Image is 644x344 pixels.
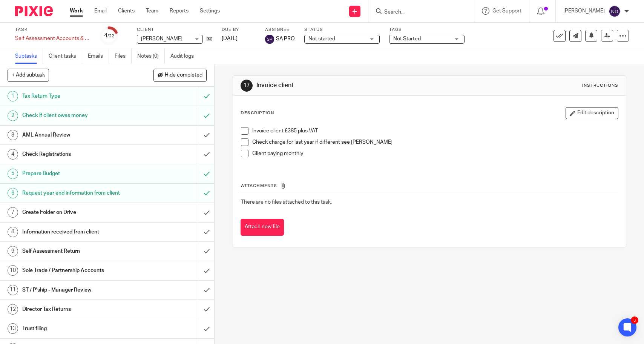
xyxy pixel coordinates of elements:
[137,49,165,64] a: Notes (0)
[141,36,182,41] span: [PERSON_NAME]
[256,81,445,89] h1: Invoice client
[146,7,158,15] a: Team
[22,91,135,102] h1: Tax Return Type
[276,35,295,43] span: SA PRO
[107,34,114,38] small: /22
[15,35,90,42] div: Self Assessment Accounts & Tax Returns
[170,49,199,64] a: Audit logs
[8,188,18,198] div: 6
[492,8,521,14] span: Get Support
[563,7,605,15] p: [PERSON_NAME]
[241,110,274,116] p: Description
[22,226,135,238] h1: Information received from client
[153,69,207,81] button: Hide completed
[104,31,114,40] div: 4
[22,110,135,121] h1: Check if client owes money
[22,265,135,276] h1: Sole Trade / Partnership Accounts
[389,27,465,33] label: Tags
[8,207,18,218] div: 7
[252,138,618,146] p: Check charge for last year if different see [PERSON_NAME]
[265,27,295,33] label: Assignee
[137,27,212,33] label: Client
[22,129,135,141] h1: AML Annual Review
[8,169,18,179] div: 5
[252,150,618,157] p: Client paying monthly
[8,149,18,160] div: 4
[265,35,274,44] img: svg%3E
[241,80,253,92] div: 17
[165,72,202,78] span: Hide completed
[22,168,135,179] h1: Prepare Budget
[15,35,90,42] div: Self Assessment Accounts &amp; Tax Returns
[15,49,43,64] a: Subtasks
[15,6,53,16] img: Pixie
[393,36,421,41] span: Not Started
[15,27,90,33] label: Task
[118,7,135,15] a: Clients
[94,7,107,15] a: Email
[22,284,135,296] h1: ST / P'ship - Manager Review
[631,316,638,324] div: 3
[222,36,238,41] span: [DATE]
[383,9,451,16] input: Search
[49,49,82,64] a: Client tasks
[304,27,380,33] label: Status
[22,207,135,218] h1: Create Folder on Drive
[8,69,49,81] button: + Add subtask
[88,49,109,64] a: Emails
[8,91,18,101] div: 1
[8,304,18,315] div: 12
[566,107,618,119] button: Edit description
[252,127,618,135] p: Invoice client £385 plus VAT
[22,187,135,199] h1: Request year end information from client
[70,7,83,15] a: Work
[241,184,277,188] span: Attachments
[241,219,284,236] button: Attach new file
[8,285,18,295] div: 11
[308,36,335,41] span: Not started
[8,130,18,140] div: 3
[22,304,135,315] h1: Director Tax Returns
[170,7,189,15] a: Reports
[222,27,256,33] label: Due by
[8,111,18,121] div: 2
[115,49,132,64] a: Files
[22,323,135,334] h1: Trust filing
[582,83,618,89] div: Instructions
[8,246,18,256] div: 9
[22,246,135,257] h1: Self Assessment Return
[8,265,18,276] div: 10
[22,149,135,160] h1: Check Registrations
[200,7,220,15] a: Settings
[8,227,18,237] div: 8
[241,200,332,205] span: There are no files attached to this task.
[609,5,621,17] img: svg%3E
[8,323,18,334] div: 13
